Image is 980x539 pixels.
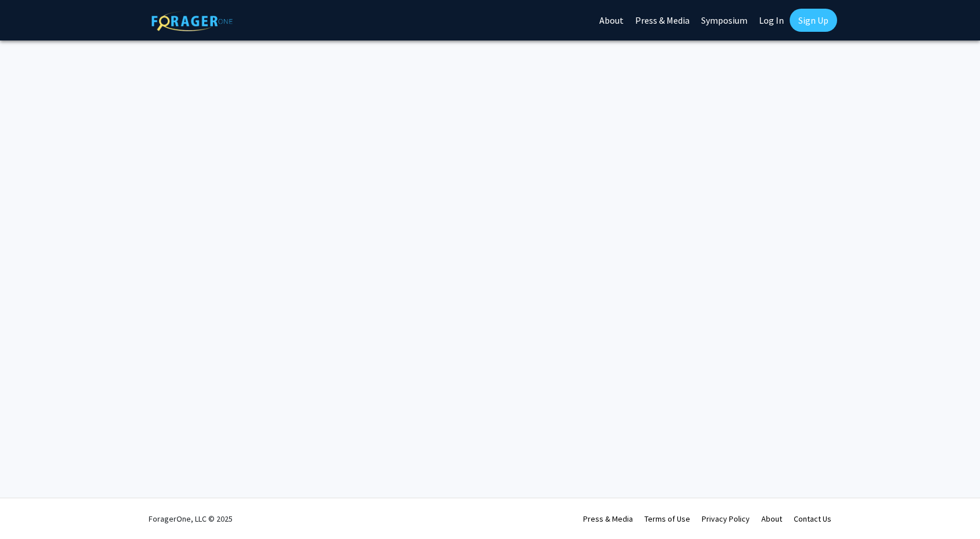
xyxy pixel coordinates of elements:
[583,514,633,524] a: Press & Media
[644,514,690,524] a: Terms of Use
[149,499,233,539] div: ForagerOne, LLC © 2025
[790,9,837,32] a: Sign Up
[702,514,750,524] a: Privacy Policy
[152,11,233,31] img: ForagerOne Logo
[794,514,831,524] a: Contact Us
[761,514,782,524] a: About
